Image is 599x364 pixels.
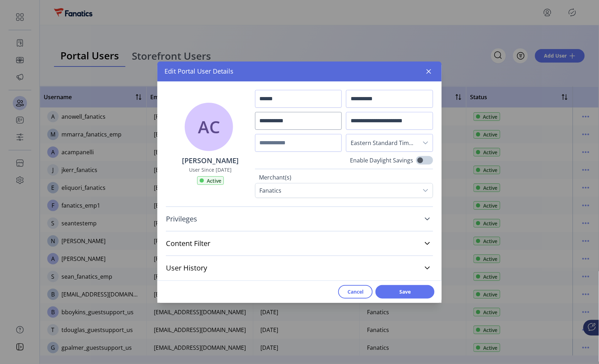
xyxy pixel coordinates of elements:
[182,155,239,166] p: [PERSON_NAME]
[189,166,232,173] label: User Since [DATE]
[255,183,286,198] div: Fanatics
[419,134,433,151] div: dropdown trigger
[198,114,220,140] span: AC
[350,156,413,165] label: Enable Daylight Savings
[346,134,419,151] span: Eastern Standard Time - New York (GMT-5)
[347,288,363,295] span: Cancel
[338,285,373,299] button: Cancel
[166,264,207,272] span: User History
[166,240,210,247] span: Content Filter
[385,288,425,295] span: Save
[376,285,435,299] button: Save
[207,177,221,184] span: Active
[166,211,433,227] a: Privileges
[166,260,433,276] a: User History
[259,173,429,183] label: Merchant(s)
[166,215,197,223] span: Privileges
[166,236,433,251] a: Content Filter
[164,66,233,76] span: Edit Portal User Details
